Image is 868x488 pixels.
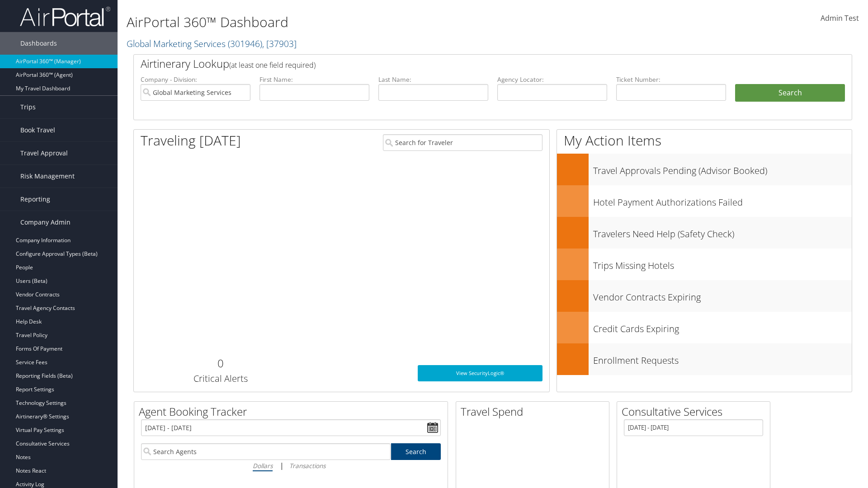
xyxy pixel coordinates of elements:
h1: My Action Items [557,131,852,150]
h2: Consultative Services [622,404,770,419]
h1: AirPortal 360™ Dashboard [127,13,615,32]
span: Reporting [20,188,50,211]
img: airportal-logo.png [20,6,110,27]
button: Search [735,84,845,102]
span: Book Travel [20,119,55,141]
a: Hotel Payment Authorizations Failed [557,185,852,217]
span: , [ 37903 ] [262,38,297,50]
h3: Hotel Payment Authorizations Failed [593,192,852,209]
h2: Agent Booking Tracker [139,404,448,419]
a: Travelers Need Help (Safety Check) [557,217,852,249]
h3: Travelers Need Help (Safety Check) [593,223,852,240]
a: Global Marketing Services [127,38,297,50]
a: Vendor Contracts Expiring [557,280,852,312]
a: Credit Cards Expiring [557,312,852,343]
h3: Critical Alerts [141,372,300,385]
label: Last Name: [378,75,488,84]
a: View SecurityLogic® [418,365,542,381]
a: Trips Missing Hotels [557,249,852,280]
a: Admin Test [821,5,859,33]
h2: 0 [141,356,300,371]
span: Company Admin [20,211,71,234]
span: ( 301946 ) [228,38,262,50]
a: Enrollment Requests [557,343,852,375]
h3: Trips Missing Hotels [593,255,852,272]
a: Search [391,443,441,460]
span: (at least one field required) [229,60,316,70]
span: Dashboards [20,32,57,55]
i: Dollars [253,461,273,470]
input: Search for Traveler [383,134,542,151]
h1: Traveling [DATE] [141,131,241,150]
h3: Travel Approvals Pending (Advisor Booked) [593,160,852,177]
label: Agency Locator: [497,75,607,84]
span: Trips [20,96,36,118]
a: Travel Approvals Pending (Advisor Booked) [557,154,852,185]
label: Company - Division: [141,75,250,84]
div: | [141,460,441,471]
h2: Travel Spend [461,404,609,419]
span: Travel Approval [20,142,68,164]
h2: Airtinerary Lookup [141,56,785,71]
span: Admin Test [821,13,859,23]
i: Transactions [289,461,325,470]
h3: Vendor Contracts Expiring [593,286,852,304]
label: Ticket Number: [616,75,726,84]
input: Search Agents [141,443,391,460]
label: First Name: [259,75,369,84]
h3: Enrollment Requests [593,350,852,367]
span: Risk Management [20,165,75,188]
h3: Credit Cards Expiring [593,318,852,335]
